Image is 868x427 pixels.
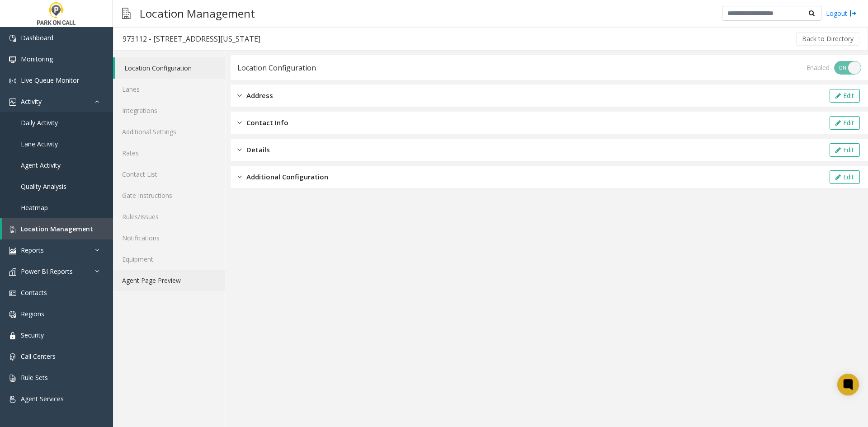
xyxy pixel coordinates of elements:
[796,32,859,46] button: Back to Directory
[9,56,16,63] img: 'icon'
[9,35,16,42] img: 'icon'
[21,161,61,169] span: Agent Activity
[21,225,93,233] span: Location Management
[113,121,226,142] a: Additional Settings
[9,99,16,106] img: 'icon'
[9,396,16,403] img: 'icon'
[826,9,857,18] a: Logout
[21,246,44,254] span: Reports
[246,145,270,155] span: Details
[21,331,44,339] span: Security
[113,206,226,227] a: Rules/Issues
[830,170,860,184] button: Edit
[849,9,857,18] img: logout
[9,77,16,84] img: 'icon'
[21,182,66,191] span: Quality Analysis
[237,117,242,128] img: closed
[21,140,58,148] span: Lane Activity
[9,226,16,233] img: 'icon'
[21,55,53,63] span: Monitoring
[246,117,288,128] span: Contact Info
[21,33,53,42] span: Dashboard
[21,118,58,127] span: Daily Activity
[237,145,242,155] img: closed
[122,2,131,24] img: pageIcon
[113,142,226,164] a: Rates
[113,227,226,249] a: Notifications
[21,267,73,276] span: Power BI Reports
[807,63,830,72] div: Enabled
[9,311,16,318] img: 'icon'
[9,247,16,254] img: 'icon'
[9,332,16,339] img: 'icon'
[2,218,113,239] a: Location Management
[246,172,328,182] span: Additional Configuration
[135,2,259,24] h3: Location Management
[237,62,316,74] div: Location Configuration
[21,288,47,297] span: Contacts
[21,373,48,382] span: Rule Sets
[9,290,16,297] img: 'icon'
[123,33,260,45] div: 973112 - [STREET_ADDRESS][US_STATE]
[21,76,79,84] span: Live Queue Monitor
[115,57,226,79] a: Location Configuration
[21,310,44,318] span: Regions
[237,90,242,101] img: closed
[113,100,226,121] a: Integrations
[237,172,242,182] img: closed
[246,90,273,101] span: Address
[830,89,860,103] button: Edit
[21,97,42,106] span: Activity
[21,394,64,403] span: Agent Services
[113,79,226,100] a: Lanes
[113,249,226,270] a: Equipment
[113,270,226,291] a: Agent Page Preview
[9,353,16,361] img: 'icon'
[830,143,860,157] button: Edit
[9,268,16,276] img: 'icon'
[21,352,56,361] span: Call Centers
[9,375,16,382] img: 'icon'
[21,203,48,212] span: Heatmap
[113,164,226,185] a: Contact List
[113,185,226,206] a: Gate Instructions
[830,116,860,130] button: Edit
